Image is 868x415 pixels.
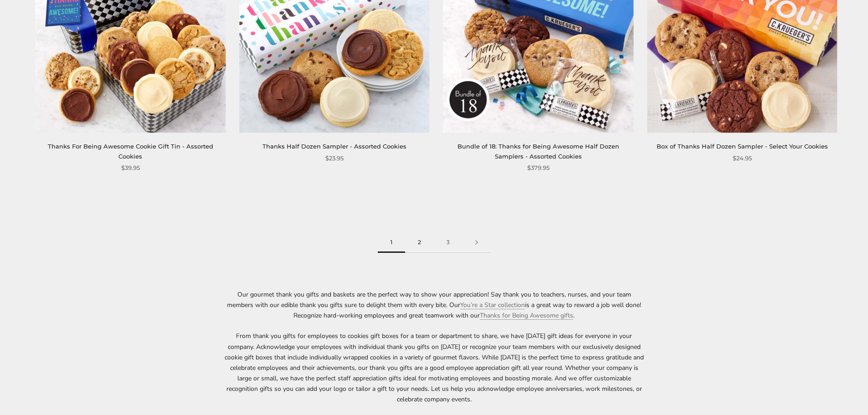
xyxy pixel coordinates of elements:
[325,154,344,163] span: $23.95
[262,143,406,150] a: Thanks Half Dozen Sampler - Assorted Cookies
[121,163,140,173] span: $39.95
[378,232,405,253] span: 1
[225,289,644,321] p: Our gourmet thank you gifts and baskets are the perfect way to show your appreciation! Say thank ...
[460,301,525,309] a: You’re a Star collection
[457,143,619,159] a: Bundle of 18: Thanks for Being Awesome Half Dozen Samplers - Assorted Cookies
[7,380,94,408] iframe: Sign Up via Text for Offers
[405,232,434,253] a: 2
[657,143,828,150] a: Box of Thanks Half Dozen Sampler - Select Your Cookies
[480,311,573,320] a: Thanks for Being Awesome gifts
[733,154,752,163] span: $24.95
[434,232,462,253] a: 3
[48,143,213,159] a: Thanks For Being Awesome Cookie Gift Tin - Assorted Cookies
[225,331,644,405] p: From thank you gifts for employees to cookies gift boxes for a team or department to share, we ha...
[527,163,550,173] span: $379.95
[462,232,491,253] a: Next page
